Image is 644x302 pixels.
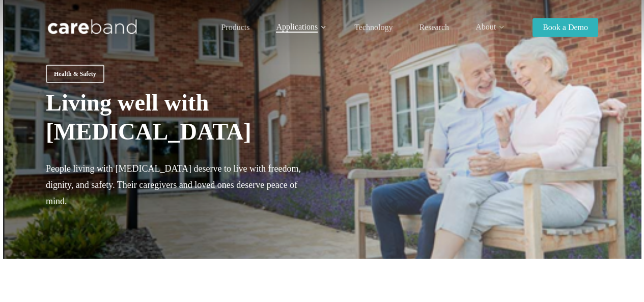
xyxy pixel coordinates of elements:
span: Health & Safety [54,69,96,79]
span: About [475,22,496,31]
a: Research [419,23,449,32]
span: Book a Demo [543,23,588,32]
a: Products [221,23,249,32]
a: About [475,23,506,32]
span: Applications [276,22,318,31]
a: Applications [276,23,328,32]
a: Book a Demo [533,23,598,32]
a: Technology [354,23,393,32]
span: Living well with [MEDICAL_DATA] [46,90,251,145]
a: Health & Safety [46,65,104,83]
p: People living with [MEDICAL_DATA] deserve to live with freedom, dignity, and safety. Their caregi... [46,160,312,223]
